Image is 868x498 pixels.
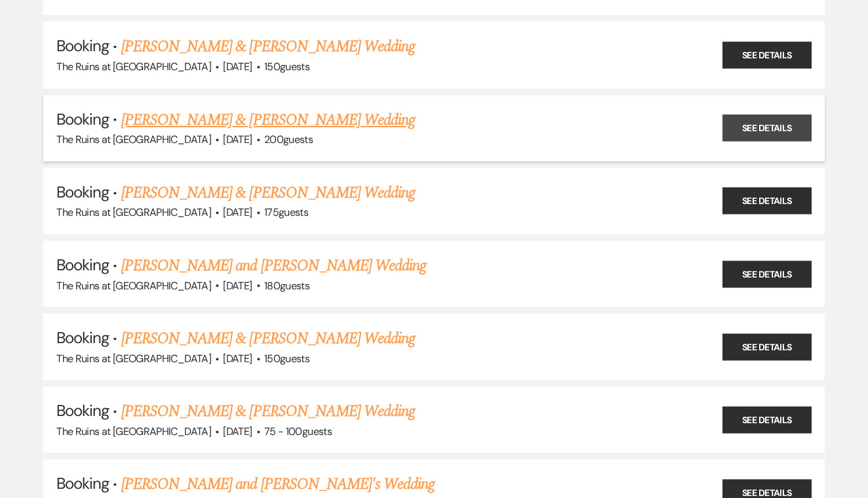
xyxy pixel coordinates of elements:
[722,115,812,142] a: See Details
[264,352,309,365] span: 150 guests
[223,279,252,293] span: [DATE]
[56,473,109,493] span: Booking
[264,133,313,146] span: 200 guests
[56,279,211,293] span: The Ruins at [GEOGRAPHIC_DATA]
[56,60,211,73] span: The Ruins at [GEOGRAPHIC_DATA]
[121,35,415,58] a: [PERSON_NAME] & [PERSON_NAME] Wedding
[121,108,415,132] a: [PERSON_NAME] & [PERSON_NAME] Wedding
[121,181,415,205] a: [PERSON_NAME] & [PERSON_NAME] Wedding
[121,327,415,350] a: [PERSON_NAME] & [PERSON_NAME] Wedding
[56,400,109,421] span: Booking
[223,60,252,73] span: [DATE]
[722,188,812,215] a: See Details
[223,205,252,219] span: [DATE]
[264,205,308,219] span: 175 guests
[121,472,435,496] a: [PERSON_NAME] and [PERSON_NAME]'s Wedding
[722,41,812,68] a: See Details
[121,400,415,423] a: [PERSON_NAME] & [PERSON_NAME] Wedding
[56,133,211,146] span: The Ruins at [GEOGRAPHIC_DATA]
[264,60,309,73] span: 150 guests
[264,425,332,438] span: 75 - 100 guests
[121,254,427,278] a: [PERSON_NAME] and [PERSON_NAME] Wedding
[223,425,252,438] span: [DATE]
[223,352,252,365] span: [DATE]
[722,260,812,287] a: See Details
[56,35,109,56] span: Booking
[56,425,211,438] span: The Ruins at [GEOGRAPHIC_DATA]
[56,109,109,129] span: Booking
[56,182,109,202] span: Booking
[56,352,211,365] span: The Ruins at [GEOGRAPHIC_DATA]
[56,327,109,348] span: Booking
[722,406,812,433] a: See Details
[722,333,812,360] a: See Details
[56,255,109,275] span: Booking
[56,205,211,219] span: The Ruins at [GEOGRAPHIC_DATA]
[264,279,309,293] span: 180 guests
[223,133,252,146] span: [DATE]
